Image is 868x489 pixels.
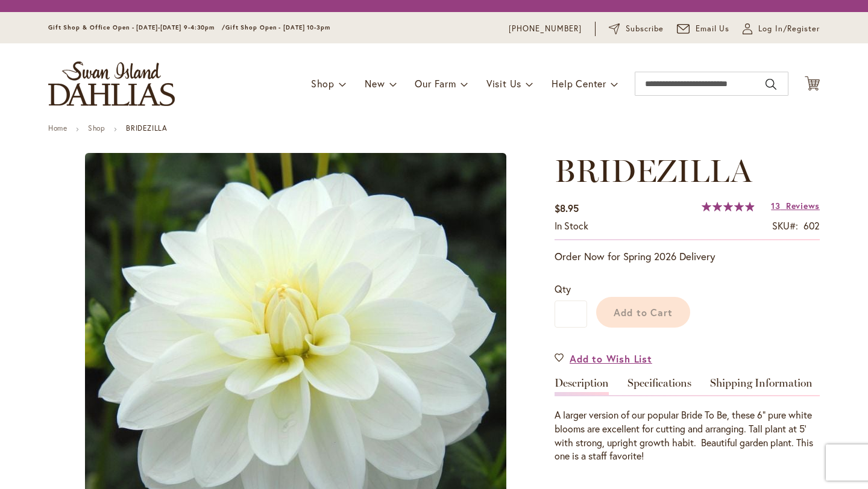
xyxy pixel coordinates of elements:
[710,378,813,395] a: Shipping Information
[804,219,820,233] div: 602
[88,123,105,132] a: Shop
[696,23,730,35] span: Email Us
[126,123,167,132] strong: BRIDEZILLA
[552,77,606,90] span: Help Center
[772,219,798,232] strong: SKU
[555,249,820,264] p: Order Now for Spring 2026 Delivery
[570,352,652,366] span: Add to Wish List
[415,77,456,90] span: Our Farm
[627,378,691,395] a: Specifications
[626,23,664,35] span: Subscribe
[702,202,755,211] div: 99%
[555,352,652,366] a: Add to Wish List
[677,23,730,35] a: Email Us
[509,23,582,35] a: [PHONE_NUMBER]
[486,77,521,90] span: Visit Us
[555,219,588,233] div: Availability
[48,23,225,31] span: Gift Shop & Office Open - [DATE]-[DATE] 9-4:30pm /
[48,123,67,132] a: Home
[758,23,820,35] span: Log In/Register
[555,152,752,190] span: BRIDEZILLA
[555,408,820,463] div: A larger version of our popular Bride To Be, these 6" pure white blooms are excellent for cutting...
[555,378,609,395] a: Description
[786,200,820,211] span: Reviews
[771,200,780,211] span: 13
[771,200,820,211] a: 13 Reviews
[555,219,588,232] span: In stock
[609,23,664,35] a: Subscribe
[555,378,820,463] div: Detailed Product Info
[225,23,330,31] span: Gift Shop Open - [DATE] 10-3pm
[48,61,175,106] a: store logo
[555,282,571,295] span: Qty
[743,23,820,35] a: Log In/Register
[365,77,385,90] span: New
[311,77,335,90] span: Shop
[555,202,579,214] span: $8.95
